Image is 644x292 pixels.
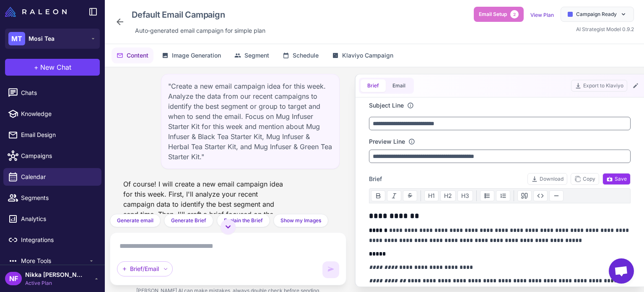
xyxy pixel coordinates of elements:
span: Copy [574,175,595,183]
button: MTMosi Tea [5,29,100,49]
span: Mosi Tea [29,34,55,43]
a: Email Design [3,126,101,144]
a: Knowledge [3,105,101,123]
div: Click to edit campaign name [128,7,269,23]
button: Export to Klaviyo [571,80,627,92]
span: Brief [369,174,382,184]
button: Email Setup2 [474,7,524,22]
button: H3 [457,190,473,201]
button: Schedule [278,47,324,63]
div: Click to edit description [132,24,269,37]
a: Raleon Logo [5,7,70,17]
span: Campaign Ready [576,11,617,18]
a: Segments [3,189,101,207]
button: Email [386,79,412,92]
span: Nikka [PERSON_NAME] [25,270,84,279]
button: Content [112,47,153,63]
a: Calendar [3,168,101,186]
button: Generate Brief [164,214,213,227]
div: Of course! I will create a new email campaign idea for this week. First, I'll analyze your recent... [117,176,295,253]
div: "Create a new email campaign idea for this week. Analyze the data from our recent campaigns to id... [161,74,340,169]
span: Content [127,51,148,60]
label: Subject Line [369,101,404,110]
span: Email Setup [479,11,507,18]
button: Explain the Brief [217,214,270,227]
button: H2 [440,190,456,201]
span: + [34,62,39,72]
span: 2 [510,10,519,18]
button: Download [527,173,567,185]
span: Integrations [21,235,95,245]
div: NF [5,272,22,285]
span: Generate email [117,217,153,224]
button: Image Generation [157,47,226,63]
span: Generate Brief [171,217,206,224]
label: Preview Line [369,137,405,146]
button: Brief [361,79,386,92]
span: Email Design [21,130,95,139]
span: Calendar [21,172,95,182]
span: Klaviyo Campaign [342,51,393,60]
span: Knowledge [21,109,95,118]
span: Segments [21,193,95,203]
a: Chats [3,84,101,102]
span: Schedule [293,51,319,60]
button: Save [602,173,631,185]
span: Campaigns [21,151,95,160]
button: Segment [229,47,274,63]
a: Open chat [609,258,634,284]
button: Klaviyo Campaign [327,47,398,63]
span: Chats [21,88,95,97]
button: Generate email [110,214,161,227]
a: Integrations [3,231,101,249]
span: Save [606,175,627,183]
span: More Tools [21,256,88,266]
button: H1 [424,190,439,201]
button: Edit Email [631,81,641,91]
button: Show my Images [273,214,328,227]
a: Campaigns [3,147,101,165]
a: View Plan [530,12,554,18]
a: Analytics [3,210,101,228]
span: Auto‑generated email campaign for simple plan [135,26,265,35]
span: Analytics [21,214,95,224]
button: Copy [571,173,599,185]
span: Explain the Brief [224,217,263,224]
button: +New Chat [5,59,100,76]
div: MT [8,32,25,45]
span: Segment [244,51,269,60]
span: Show my Images [280,217,321,224]
span: New Chat [40,62,71,72]
img: Raleon Logo [5,7,67,17]
span: AI Strategist Model 0.9.2 [576,26,634,32]
span: Active Plan [25,279,84,287]
div: Brief/Email [117,261,173,276]
span: Image Generation [172,51,221,60]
